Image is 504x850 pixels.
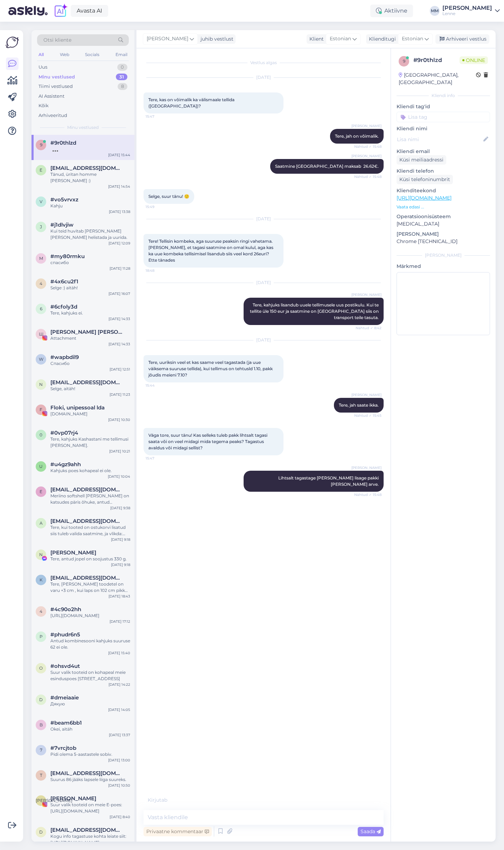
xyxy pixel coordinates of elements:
span: [PERSON_NAME] [147,35,188,43]
span: #6cfoly3d [50,304,77,310]
div: # 9r0thlzd [413,56,460,64]
p: Vaata edasi ... [397,204,490,210]
span: Tere, kahjuks lisandub uuele tellimusele uus postikulu. Kui te tellite üle 150 eur ja saatmine on... [250,302,380,320]
div: [DATE] 14:54 [108,184,130,189]
div: 0 [117,64,127,71]
div: Meriino softshell [PERSON_NAME] on katsudes päris õhuke, antud materjalist kombekale oleme soovit... [50,493,130,505]
div: [DATE] [143,74,384,81]
span: #ohsvd4ut [50,663,80,669]
div: [DATE] 10:04 [108,474,130,479]
span: v [40,199,42,204]
span: alinasyniaieva@gmail.com [50,518,123,524]
span: Online [460,56,488,64]
span: Tere, jah saate ikka. [339,402,379,408]
div: Tiimi vestlused [38,83,73,90]
div: [DATE] 10:21 [109,449,130,454]
div: Kliendi info [397,92,490,99]
div: [DATE] 8:40 [110,814,130,820]
div: [DATE] 11:28 [110,266,130,271]
div: [DATE] 12:09 [108,241,130,246]
span: #4x6cu2f1 [50,278,78,285]
div: Küsi telefoninumbrit [397,175,453,184]
span: Otsi kliente [43,36,71,44]
span: 18:48 [146,268,172,273]
div: [DATE] 13:38 [109,209,130,214]
span: d [39,697,43,702]
span: Väga tore, suur tänu! Kas selleks tuleb pakk lihtsalt tagasi saata või on veel midagi mida tegema... [148,433,268,450]
span: u [39,464,43,469]
p: Klienditeekond [397,187,490,194]
div: [DATE] 13:00 [108,758,130,763]
div: Suur valik tooteid on kohapeal meie esinduspoes [STREET_ADDRESS] [50,669,130,682]
div: Uus [38,64,47,71]
div: MM [430,6,440,16]
span: w [39,357,43,362]
div: Tere, kahjuks ei. [50,310,130,316]
span: [PERSON_NAME] [36,798,72,803]
div: AI Assistent [38,93,64,100]
div: 31 [116,74,127,81]
a: Avasta AI [71,5,108,17]
div: juhib vestlust [198,35,233,43]
span: Saatmine [GEOGRAPHIC_DATA] maksab 26.62€. [275,164,379,169]
span: Lihtsalt tagastage [PERSON_NAME] lisage pakki [PERSON_NAME] arve. [278,475,380,487]
div: Tänud, üritan homme [PERSON_NAME] :) [50,171,130,184]
div: Lenne [442,11,492,16]
span: #u4gz9ahh [50,461,81,468]
span: Tere, kas on võimalik ka välismaale tellida ([GEOGRAPHIC_DATA])? [148,97,236,109]
div: [PERSON_NAME] [442,5,492,11]
span: djulkina@gmail.com [50,827,123,833]
p: Kliendi tag'id [397,103,490,110]
div: Kui teid huvitab [PERSON_NAME] [PERSON_NAME] helistada ja uurida. [50,228,130,241]
span: #9r0thlzd [50,140,76,146]
div: [DATE] 12:51 [110,367,130,372]
span: #vo5vrvxz [50,196,78,203]
input: Lisa nimi [397,136,482,143]
div: [DATE] 14:05 [108,707,130,712]
span: . [167,797,168,803]
span: Nähtud ✓ 15:48 [354,492,381,497]
span: Nähtud ✓ 15:48 [354,174,381,179]
p: Chrome [TECHNICAL_ID] [397,238,490,245]
p: Kliendi nimi [397,125,490,132]
span: Tere, jah on võimalik. [335,133,379,139]
span: e [40,167,42,173]
div: Minu vestlused [38,74,75,81]
div: [DATE] 9:18 [111,537,130,542]
span: 0 [40,432,42,437]
div: Kogu info tagastuse kohta leiate siit: [URL][DOMAIN_NAME] [50,833,130,846]
span: Floki, unipessoal lda [50,405,105,411]
p: Operatsioonisüsteem [397,213,490,220]
span: k [40,577,43,582]
p: Kliendi telefon [397,167,490,175]
div: [DATE] [143,216,384,222]
div: [URL][DOMAIN_NAME] [50,613,130,619]
span: Nadežda Smirnova [50,550,96,556]
div: Kõik [38,102,49,109]
span: m [39,256,43,261]
div: [DATE] 14:33 [108,316,130,322]
a: [URL][DOMAIN_NAME] [397,195,451,201]
span: Estonian [330,35,351,43]
div: Okei, aitäh [50,726,130,732]
div: Küsi meiliaadressi [397,155,446,165]
span: 4 [40,609,42,614]
span: elinalaane@gmail.com [50,165,123,171]
div: Attachment [50,335,130,341]
span: 15:47 [146,456,172,461]
div: [DATE] 18:43 [108,594,130,599]
div: All [37,50,45,59]
span: tiinasaksladu@gmail.com [50,770,123,776]
span: natalja@carpediem.ee [50,379,123,386]
span: Selge, suur tänu! 🙂 [148,194,189,199]
div: [DATE] 16:07 [108,291,130,296]
span: Tere, uuriksin veel et kas saame veel tagastada (ja uue väiksema suuruse tellida), kui tellimus o... [148,360,274,378]
p: Kliendi email [397,148,490,155]
div: [PERSON_NAME] [397,252,490,258]
span: 4 [40,281,42,286]
div: [GEOGRAPHIC_DATA], [GEOGRAPHIC_DATA] [399,71,476,86]
div: [DATE] 10:30 [108,417,130,422]
span: Ирина Драгомирецкая [50,795,96,802]
div: Antud kombinesooni kahjuks suuruse 62 ei ole. [50,638,130,650]
div: Klienditugi [366,35,396,43]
